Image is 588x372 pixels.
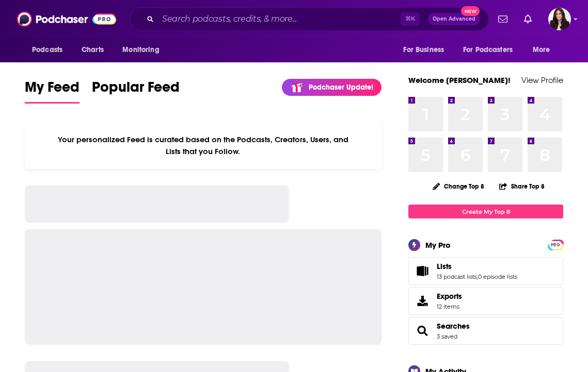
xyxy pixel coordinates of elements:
[548,8,571,30] img: User Profile
[428,13,480,25] button: Open AdvancedNew
[494,10,512,28] a: Show notifications dropdown
[437,262,517,271] a: Lists
[437,322,470,331] a: Searches
[549,241,562,249] span: PRO
[463,43,513,57] span: For Podcasters
[25,122,382,169] div: Your personalized Feed is curated based on the Podcasts, Creators, Users, and Lists that you Follow.
[526,40,563,60] button: open menu
[408,257,563,285] span: Lists
[412,264,433,278] a: Lists
[408,75,511,85] a: Welcome [PERSON_NAME]!
[437,273,477,280] a: 13 podcast lists
[403,43,444,57] span: For Business
[401,12,420,26] span: ⌘ K
[25,78,80,104] a: My Feed
[25,78,80,102] span: My Feed
[433,16,475,22] span: Open Advanced
[437,333,457,340] a: 3 saved
[425,240,451,250] div: My Pro
[533,43,550,57] span: More
[122,43,159,57] span: Monitoring
[396,40,457,60] button: open menu
[437,292,462,301] span: Exports
[158,11,401,27] input: Search podcasts, credits, & more...
[412,294,433,308] span: Exports
[92,78,180,102] span: Popular Feed
[520,10,536,28] a: Show notifications dropdown
[521,75,563,85] a: View Profile
[437,303,462,310] span: 12 items
[412,324,433,338] a: Searches
[17,9,116,29] img: Podchaser - Follow, Share and Rate Podcasts
[32,43,62,57] span: Podcasts
[548,8,571,30] button: Show profile menu
[477,273,478,280] span: ,
[456,40,528,60] button: open menu
[548,8,571,30] span: Logged in as RebeccaShapiro
[309,83,373,92] p: Podchaser Update!
[92,78,180,104] a: Popular Feed
[75,40,110,60] a: Charts
[408,287,563,315] a: Exports
[437,262,452,271] span: Lists
[82,43,104,57] span: Charts
[408,317,563,345] span: Searches
[130,7,489,31] div: Search podcasts, credits, & more...
[478,273,517,280] a: 0 episode lists
[461,6,480,16] span: New
[426,180,490,193] button: Change Top 8
[408,205,563,218] a: Create My Top 8
[499,176,545,196] button: Share Top 8
[549,241,562,248] a: PRO
[115,40,172,60] button: open menu
[25,40,76,60] button: open menu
